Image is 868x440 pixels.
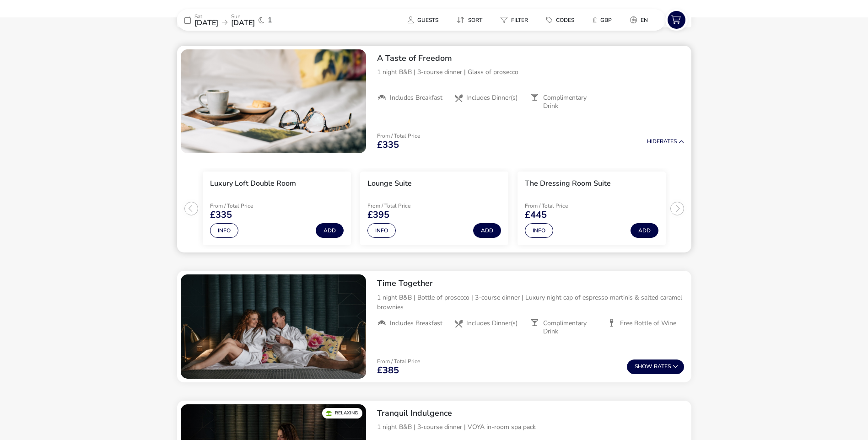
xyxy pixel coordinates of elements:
span: £445 [525,210,547,220]
button: £GBP [585,13,619,27]
button: Add [631,223,658,238]
span: Show [635,364,654,370]
button: en [623,13,655,27]
span: £395 [367,210,389,220]
span: Filter [511,16,528,24]
span: Includes Breakfast [390,94,442,102]
span: £385 [377,366,399,375]
div: A Taste of Freedom1 night B&B | 3-course dinner | Glass of proseccoIncludes BreakfastIncludes Din... [370,46,691,118]
p: Sat [194,14,218,19]
p: 1 night B&B | 3-course dinner | Glass of prosecco [377,67,684,77]
span: Includes Breakfast [390,319,442,327]
naf-pibe-menu-bar-item: Filter [493,13,539,27]
span: Hide [647,138,660,145]
h2: Tranquil Indulgence [377,408,684,419]
span: £335 [210,210,232,220]
h2: A Taste of Freedom [377,53,684,64]
button: HideRates [647,139,684,145]
naf-pibe-menu-bar-item: Guests [400,13,449,27]
p: From / Total Price [377,133,420,139]
swiper-slide: 1 / 1 [181,49,366,154]
naf-pibe-menu-bar-item: £GBP [585,13,623,27]
span: £335 [377,140,399,150]
h3: Luxury Loft Double Room [210,179,296,188]
button: Add [473,223,501,238]
h3: The Dressing Room Suite [525,179,611,188]
button: Info [210,223,238,238]
button: Codes [539,13,582,27]
naf-pibe-menu-bar-item: Sort [449,13,493,27]
h3: Lounge Suite [367,179,412,188]
button: Info [367,223,396,238]
p: Sun [231,14,255,19]
span: 1 [268,16,272,24]
span: GBP [600,16,612,24]
span: Complimentary Drink [543,319,600,336]
naf-pibe-menu-bar-item: en [623,13,659,27]
div: Sat[DATE]Sun[DATE]1 [177,9,314,31]
button: Add [316,223,344,238]
p: From / Total Price [367,203,432,209]
span: en [641,16,648,24]
div: Relaxing [322,408,362,419]
p: From / Total Price [525,203,590,209]
span: Complimentary Drink [543,94,600,110]
button: Guests [400,13,446,27]
p: 1 night B&B | Bottle of prosecco | 3-course dinner | Luxury night cap of espresso martinis & salt... [377,293,684,312]
i: £ [593,16,597,25]
span: Includes Dinner(s) [466,94,518,102]
button: Filter [493,13,535,27]
p: From / Total Price [377,359,420,364]
div: Time Together1 night B&B | Bottle of prosecco | 3-course dinner | Luxury night cap of espresso ma... [370,271,691,343]
span: [DATE] [194,18,218,28]
span: Codes [556,16,574,24]
h2: Time Together [377,278,684,289]
swiper-slide: 1 / 3 [198,168,356,249]
button: Sort [449,13,490,27]
span: [DATE] [231,18,255,28]
swiper-slide: 3 / 3 [513,168,670,249]
naf-pibe-menu-bar-item: Codes [539,13,585,27]
button: Info [525,223,553,238]
span: Guests [417,16,438,24]
button: ShowRates [627,360,684,374]
span: Free Bottle of Wine [620,319,676,327]
p: From / Total Price [210,203,275,209]
p: 1 night B&B | 3-course dinner | VOYA in-room spa pack [377,422,684,432]
swiper-slide: 1 / 1 [181,274,366,379]
span: Includes Dinner(s) [466,319,518,327]
span: Sort [468,16,482,24]
swiper-slide: 2 / 3 [356,168,513,249]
